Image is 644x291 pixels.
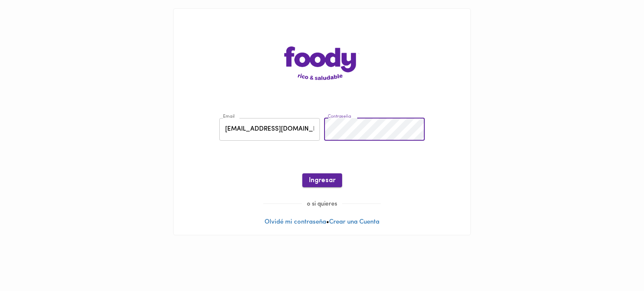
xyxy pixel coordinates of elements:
[265,219,326,225] a: Olvidé mi contraseña
[174,9,470,235] div: •
[302,201,342,207] span: o si quieres
[284,46,360,80] img: logo-main-page.png
[595,242,636,283] iframe: Messagebird Livechat Widget
[329,219,379,225] a: Crear una Cuenta
[302,173,342,187] button: Ingresar
[219,118,320,141] input: pepitoperez@gmail.com
[309,177,335,185] span: Ingresar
